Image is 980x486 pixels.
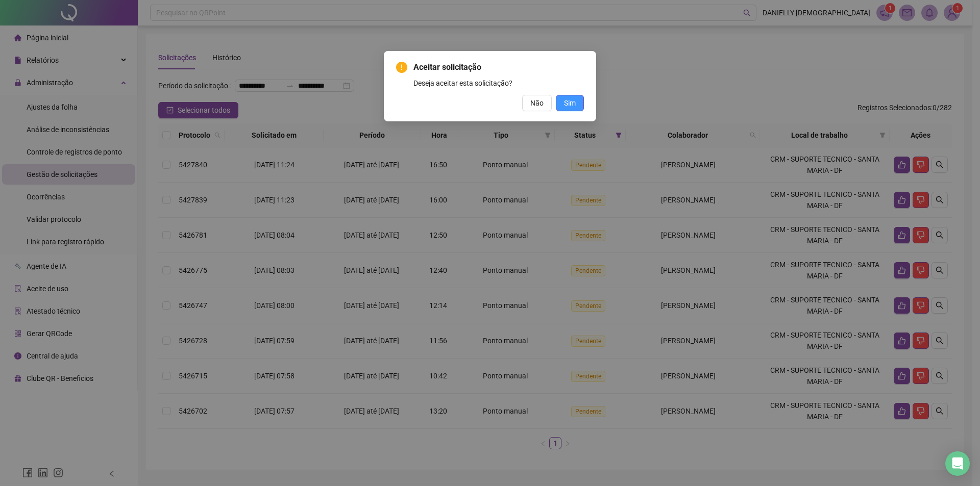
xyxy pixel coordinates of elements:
span: Aceitar solicitação [413,61,584,73]
span: exclamation-circle [396,62,407,73]
span: Sim [564,97,576,109]
button: Não [522,95,552,111]
div: Deseja aceitar esta solicitação? [413,78,584,89]
div: Open Intercom Messenger [945,451,970,476]
span: Não [530,97,544,109]
button: Sim [556,95,584,111]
